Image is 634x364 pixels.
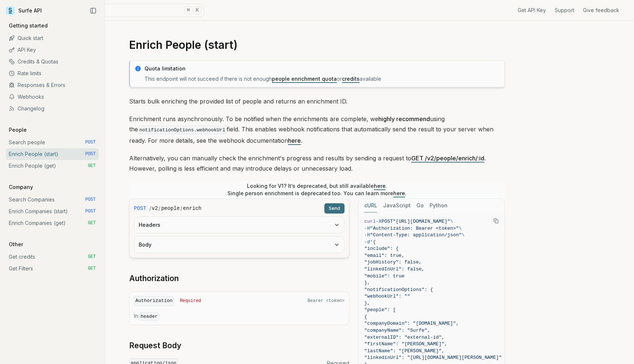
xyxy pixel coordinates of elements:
p: Alternatively, you can manually check the enrichment's progress and results by sending a request ... [129,153,505,174]
a: Enrich People (get) GET [6,160,99,172]
button: Go [416,199,424,212]
span: GET [88,266,96,272]
a: Enrich Companies (get) GET [6,217,99,229]
a: Get API Key [518,7,546,14]
span: \ [462,232,464,238]
a: here [393,190,405,196]
a: credits [342,76,360,82]
a: Request Body [129,341,181,351]
a: Get credits GET [6,251,99,263]
span: -d [364,239,370,245]
p: Other [6,241,26,248]
span: POST [134,205,146,212]
a: here [374,183,386,189]
a: Authorization [129,273,179,284]
button: cURL [364,199,377,212]
p: Company [6,183,36,191]
span: "people": [ [364,307,396,313]
a: Give feedback [583,7,619,14]
p: Starts bulk enriching the provided list of people and returns an enrichment ID. [129,96,505,106]
span: GET [88,163,96,169]
kbd: ⌘ [184,6,192,14]
span: "companyDomain": "[DOMAIN_NAME]", [364,321,459,326]
span: \ [450,219,453,224]
a: Changelog [6,103,99,114]
span: }, [364,280,370,285]
code: people [161,205,179,212]
span: "lastName": "[PERSON_NAME]", [364,348,444,354]
span: '{ [370,239,376,245]
span: / [158,205,160,212]
span: -H [364,226,370,231]
button: Copy Text [491,215,502,226]
code: notificationOptions.webhookUrl [138,126,227,134]
a: Enrich People (start) POST [6,148,99,160]
a: Support [555,7,574,14]
a: Credits & Quotas [6,56,99,68]
span: curl [364,219,376,224]
a: people enrichment quota [272,76,337,82]
span: "externalID": "external-id", [364,335,444,340]
button: Headers [134,217,344,233]
a: GET /v2/people/enrich/:id [411,154,484,162]
a: Rate limits [6,68,99,79]
button: Search⌘K [21,4,204,17]
a: Enrich Companies (start) POST [6,205,99,217]
button: Send [324,203,345,214]
code: v2 [152,205,158,212]
a: Search Companies POST [6,194,99,205]
a: Quick start [6,32,99,44]
span: "email": true, [364,253,404,258]
span: "notificationOptions": { [364,287,433,292]
span: GET [88,254,96,260]
span: "[URL][DOMAIN_NAME]" [393,219,450,224]
h1: Enrich People (start) [129,38,505,51]
a: Search people POST [6,136,99,148]
code: header [139,312,159,321]
span: \ [459,226,462,231]
a: Responses & Errors [6,79,99,91]
span: Required [180,298,201,304]
span: "companyName": "Surfe", [364,328,430,333]
span: "jobHistory": false, [364,259,422,265]
span: "linkedinUrl": "[URL][DOMAIN_NAME][PERSON_NAME]" [364,355,502,360]
span: "linkedInUrl": false, [364,266,425,272]
button: Body [134,237,344,253]
a: here [288,137,301,144]
span: { [364,314,367,320]
code: Authorization [134,296,174,306]
p: Getting started [6,22,51,29]
a: Get Filters GET [6,263,99,274]
p: This endpoint will not succeed if there is not enough or available [145,75,500,83]
span: "firstName": "[PERSON_NAME]", [364,341,447,347]
p: In: [134,312,345,320]
span: -H [364,232,370,238]
span: -X [376,219,382,224]
kbd: K [193,6,201,14]
a: API Key [6,44,99,56]
span: / [181,205,182,212]
strong: highly recommend [378,115,430,123]
p: People [6,126,30,134]
button: Collapse Sidebar [88,5,99,16]
span: Bearer <token> [307,298,345,304]
code: enrich [183,205,201,212]
button: Python [430,199,448,212]
button: JavaScript [383,199,411,212]
a: Surfe API [6,5,42,16]
a: Webhooks [6,91,99,103]
span: }, [364,301,370,306]
span: / [149,205,151,212]
span: "Content-Type: application/json" [370,232,462,238]
p: Quota limitation [145,65,500,72]
span: "Authorization: Bearer <token>" [370,226,459,231]
span: POST [85,197,96,203]
span: "include": { [364,246,399,251]
span: POST [85,208,96,214]
p: Looking for V1? It’s deprecated, but still available . Single person enrichment is deprecated too... [227,182,407,197]
span: "mobile": true [364,273,404,279]
span: GET [88,220,96,226]
span: POST [85,151,96,157]
span: POST [382,219,393,224]
p: Enrichment runs asynchronously. To be notified when the enrichments are complete, we using the fi... [129,114,505,146]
